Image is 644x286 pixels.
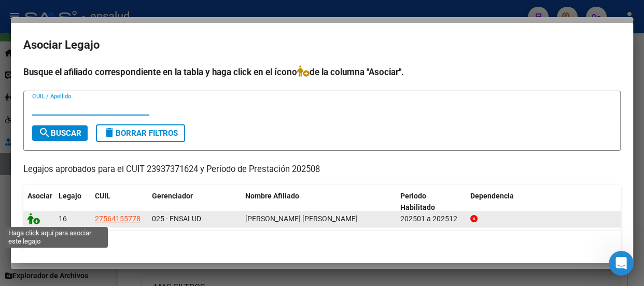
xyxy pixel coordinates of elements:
[32,125,88,141] button: Buscar
[245,192,299,200] span: Nombre Afiliado
[23,185,54,219] datatable-header-cell: Asociar
[96,124,185,142] button: Borrar Filtros
[59,192,81,200] span: Legajo
[470,192,514,200] span: Dependencia
[21,10,186,92] div: ​📅 ¡Llegó el nuevo ! ​ Tené todas tus fechas y gestiones en un solo lugar. Ingresá en el menú lat...
[148,185,241,219] datatable-header-cell: Gerenciador
[23,65,621,79] h4: Busque el afiliado correspondiente en la tabla y haga click en el ícono de la columna "Asociar".
[95,214,141,223] span: 27564155778
[91,185,148,219] datatable-header-cell: CUIL
[21,62,156,80] b: Inicio → Calendario SSS
[400,192,435,212] span: Periodo Habilitado
[38,128,81,138] span: Buscar
[7,4,26,24] button: go back
[50,5,82,13] h1: Soporte
[30,6,46,22] div: Profile image for Soporte
[95,192,110,200] span: CUIL
[241,185,396,219] datatable-header-cell: Nombre Afiliado
[21,11,145,30] b: Calendario de Presentaciones de la SSS
[182,4,201,23] div: Cerrar
[466,185,621,219] datatable-header-cell: Dependencia
[54,185,91,219] datatable-header-cell: Legajo
[23,163,621,176] p: Legajos aprobados para el CUIT 23937371624 y Período de Prestación 202508
[23,35,621,55] h2: Asociar Legajo
[162,4,182,24] button: Inicio
[400,213,462,225] div: 202501 a 202512
[152,214,201,223] span: 025 - ENSALUD
[21,97,186,198] div: ​✅ Mantenerte al día con tus presentaciones ✅ Tener tu agenda organizada para anticipar cada pres...
[21,97,167,106] b: Con esta herramientas vas a poder:
[27,192,52,200] span: Asociar
[38,126,51,139] mat-icon: search
[609,251,634,276] iframe: Intercom live chat
[23,231,621,257] div: 1 registros
[245,214,358,223] span: FASTOVSKY EMMA SOFIA
[103,128,178,138] span: Borrar Filtros
[396,185,466,219] datatable-header-cell: Periodo Habilitado
[50,13,71,23] p: Activo
[152,192,193,200] span: Gerenciador
[59,214,67,223] span: 16
[103,126,116,139] mat-icon: delete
